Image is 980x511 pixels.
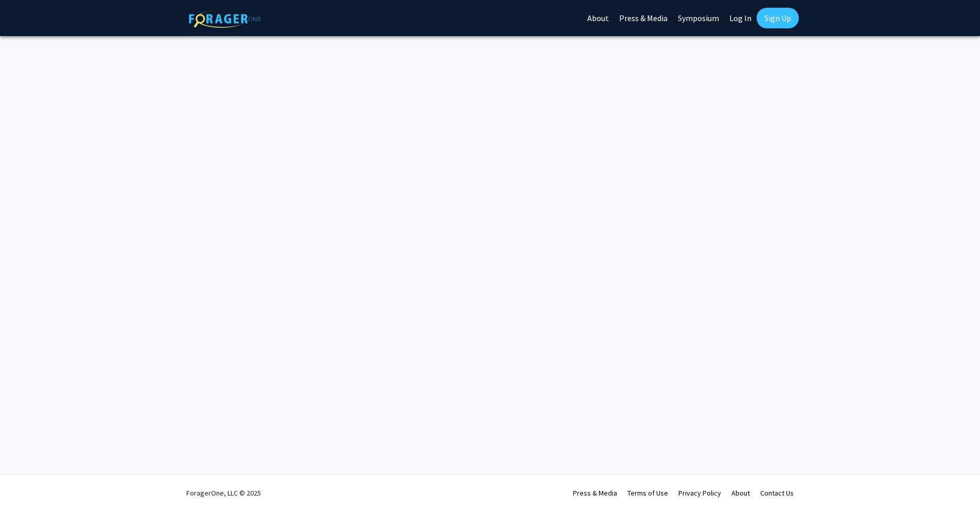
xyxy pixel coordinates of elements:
[678,488,721,498] a: Privacy Policy
[627,488,668,498] a: Terms of Use
[573,488,617,498] a: Press & Media
[760,488,794,498] a: Contact Us
[189,10,261,28] img: ForagerOne Logo
[757,8,799,28] a: Sign Up
[186,475,261,511] div: ForagerOne, LLC © 2025
[731,488,750,498] a: About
